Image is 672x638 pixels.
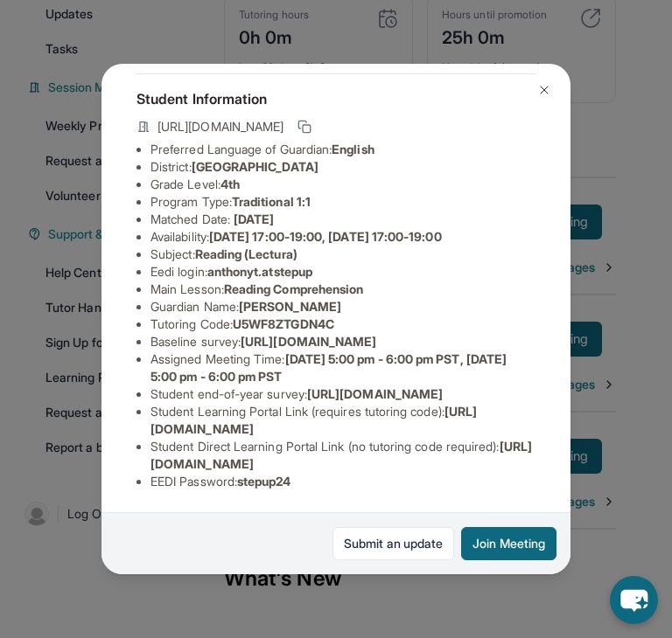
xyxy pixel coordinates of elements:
li: Grade Level: [150,176,535,193]
span: anthonyt.atstepup [207,264,312,279]
li: Program Type: [150,193,535,211]
li: Student Direct Learning Portal Link (no tutoring code required) : [150,438,535,473]
span: [URL][DOMAIN_NAME] [241,334,376,349]
button: Copy link [294,116,315,137]
img: Close Icon [537,83,551,97]
li: Preferred Language of Guardian: [150,141,535,158]
span: 4th [220,177,240,191]
li: Student Learning Portal Link (requires tutoring code) : [150,403,535,438]
li: Baseline survey : [150,333,535,350]
li: Main Lesson : [150,281,535,298]
span: [DATE] 17:00-19:00, [DATE] 17:00-19:00 [209,229,442,244]
li: Assigned Meeting Time : [150,350,535,385]
span: [DATE] 5:00 pm - 6:00 pm PST, [DATE] 5:00 pm - 6:00 pm PST [150,351,507,384]
button: Join Meeting [461,527,556,560]
span: U5WF8ZTGDN4C [233,316,334,331]
h4: Student Information [136,88,535,109]
li: Subject : [150,246,535,263]
span: [URL][DOMAIN_NAME] [157,118,283,135]
span: Reading (Lectura) [195,246,297,261]
li: Tutoring Code : [150,316,535,333]
span: Traditional 1:1 [232,194,311,209]
li: District: [150,158,535,176]
span: [URL][DOMAIN_NAME] [307,386,443,401]
span: [DATE] [234,212,274,226]
span: [GEOGRAPHIC_DATA] [192,159,318,174]
button: chat-button [610,576,658,624]
span: [PERSON_NAME] [239,299,341,314]
li: Availability: [150,228,535,246]
a: Submit an update [332,527,454,560]
span: English [332,142,374,156]
span: stepup24 [237,474,291,489]
li: Student end-of-year survey : [150,385,535,403]
li: Eedi login : [150,263,535,281]
li: Matched Date: [150,211,535,228]
span: Reading Comprehension [224,281,363,296]
li: EEDI Password : [150,473,535,490]
li: Guardian Name : [150,298,535,316]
